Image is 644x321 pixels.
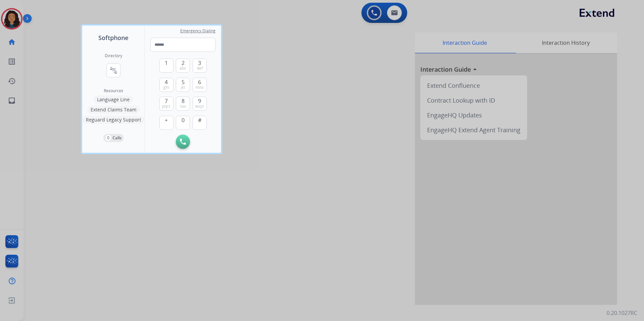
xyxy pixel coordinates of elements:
[182,97,185,105] span: 8
[180,139,186,145] img: call-button
[162,104,170,109] span: pqrs
[176,59,190,73] button: 2abc
[182,78,185,86] span: 5
[180,104,186,109] span: tuv
[198,59,201,67] span: 3
[198,97,201,105] span: 9
[176,78,190,92] button: 5jkl
[193,116,207,130] button: #
[182,116,185,124] span: 0
[607,309,637,317] p: 0.20.1027RC
[165,97,168,105] span: 7
[104,88,123,94] span: Resources
[94,96,133,104] button: Language Line
[159,59,173,73] button: 1
[87,106,140,114] button: Extend Claims Team
[159,78,173,92] button: 4ghi
[180,28,216,34] span: Emergency Dialing
[181,85,185,90] span: jkl
[83,116,144,124] button: Reguard Legacy Support
[105,53,122,59] h2: Directory
[103,134,124,142] button: 0Calls
[182,59,185,67] span: 2
[163,85,169,90] span: ghi
[195,104,204,109] span: wxyz
[198,116,201,124] span: #
[176,116,190,130] button: 0
[193,78,207,92] button: 6mno
[165,59,168,67] span: 1
[195,85,204,90] span: mno
[176,97,190,111] button: 8tuv
[180,66,186,71] span: abc
[109,66,118,74] mat-icon: connect_without_contact
[165,78,168,86] span: 4
[105,135,111,141] p: 0
[159,116,173,130] button: +
[198,78,201,86] span: 6
[193,59,207,73] button: 3def
[112,135,122,141] p: Calls
[165,116,168,124] span: +
[193,97,207,111] button: 9wxyz
[159,97,173,111] button: 7pqrs
[197,66,203,71] span: def
[98,33,128,42] span: Softphone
